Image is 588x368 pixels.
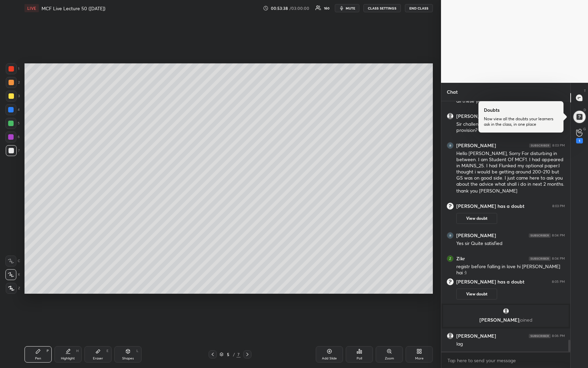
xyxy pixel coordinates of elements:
[447,113,453,119] img: default.png
[363,4,401,12] button: CLASS SETTINGS
[552,280,565,284] div: 8:05 PM
[405,4,433,12] button: END CLASS
[456,113,496,119] h6: [PERSON_NAME]
[503,308,509,315] img: default.png
[236,351,241,357] div: 7
[583,126,586,132] p: G
[6,91,20,102] div: 3
[76,349,79,353] div: H
[47,349,49,353] div: P
[552,257,565,261] div: 8:04 PM
[456,142,496,149] h6: [PERSON_NAME]
[456,341,565,348] div: lag
[107,349,109,353] div: E
[456,263,565,276] div: registr before falling in love hi [PERSON_NAME] hai :)
[519,317,533,323] span: joined
[233,352,235,356] div: /
[529,143,551,148] img: 4P8fHbbgJtejmAAAAAElFTkSuQmCC
[529,257,551,261] img: 4P8fHbbgJtejmAAAAAElFTkSuQmCC
[447,256,453,262] img: thumbnail.jpg
[456,232,496,239] h6: [PERSON_NAME]
[552,143,565,148] div: 8:03 PM
[447,317,565,323] p: [PERSON_NAME]
[456,289,497,300] button: View doubt
[447,232,453,239] img: thumbnail.jpg
[35,357,41,360] div: Pen
[552,233,565,237] div: 8:04 PM
[93,357,103,360] div: Eraser
[385,357,394,360] div: Zoom
[6,145,20,156] div: 7
[24,4,39,12] div: LIVE
[456,150,565,188] div: Hello [PERSON_NAME], Sorry For disturbing in between. I am Student Of MCF1. I had appeared in MAI...
[6,63,19,74] div: 1
[456,213,497,224] button: View doubt
[322,357,337,360] div: Add Slide
[61,357,75,360] div: Highlight
[456,333,496,339] h6: [PERSON_NAME]
[5,269,20,280] div: X
[6,283,20,294] div: Z
[529,334,551,338] img: 4P8fHbbgJtejmAAAAAElFTkSuQmCC
[324,6,329,10] div: 160
[529,233,551,237] img: 4P8fHbbgJtejmAAAAAElFTkSuQmCC
[357,357,362,360] div: Poll
[6,77,20,88] div: 2
[447,142,453,149] img: thumbnail.jpg
[456,121,565,134] div: Sir challenge hua hai court mai live-in wala provision?
[456,279,524,285] h6: [PERSON_NAME] has a doubt
[552,204,565,208] div: 8:03 PM
[346,6,355,11] span: mute
[5,132,20,142] div: 6
[456,240,565,247] div: Yes sir Quite satisfied
[122,357,134,360] div: Shapes
[576,138,583,143] div: 1
[225,352,232,356] div: 5
[415,357,424,360] div: More
[335,4,359,12] button: mute
[5,118,20,129] div: 5
[552,334,565,338] div: 8:06 PM
[584,88,586,93] p: T
[441,101,570,352] div: grid
[5,104,20,115] div: 4
[456,256,465,262] h6: Zikr
[456,188,565,195] div: thank you [PERSON_NAME]
[441,83,463,101] p: Chat
[136,349,138,353] div: L
[42,5,105,12] h4: MCF Live Lecture 50 ([DATE])
[5,256,20,266] div: C
[584,107,586,112] p: D
[447,333,453,339] img: default.png
[456,203,524,209] h6: [PERSON_NAME] has a doubt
